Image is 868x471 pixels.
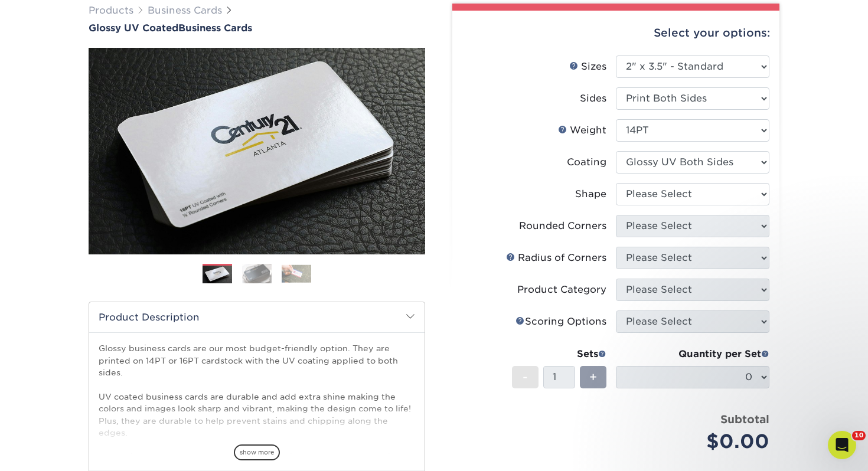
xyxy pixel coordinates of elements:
span: - [523,368,528,386]
span: show more [234,444,280,460]
h2: Product Description [89,302,425,332]
img: Business Cards 02 [242,263,272,284]
div: Sets [512,347,606,361]
div: Shape [575,187,606,201]
div: Sides [580,91,606,106]
span: + [589,368,597,386]
a: Glossy UV CoatedBusiness Cards [89,22,425,34]
span: 10 [852,431,866,440]
a: Business Cards [148,5,222,16]
div: Coating [567,155,606,169]
div: Weight [558,123,606,138]
div: $0.00 [625,427,769,456]
div: Scoring Options [515,315,606,329]
img: Business Cards 03 [282,264,311,283]
h1: Business Cards [89,22,425,34]
div: Select your options: [462,11,770,55]
img: Business Cards 01 [203,260,232,289]
iframe: Intercom live chat [828,431,856,459]
iframe: Google Customer Reviews [3,435,100,467]
div: Quantity per Set [616,347,769,361]
a: Products [89,5,133,16]
strong: Subtotal [720,413,769,426]
span: Glossy UV Coated [89,22,178,34]
div: Radius of Corners [506,251,606,265]
div: Rounded Corners [519,219,606,233]
div: Sizes [569,60,606,74]
div: Product Category [517,283,606,297]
